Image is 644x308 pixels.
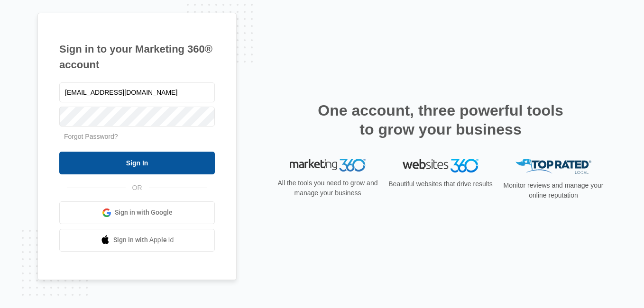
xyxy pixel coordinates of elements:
[126,183,149,193] span: OR
[290,159,366,172] img: Marketing 360
[515,159,591,174] img: Top Rated Local
[403,159,478,172] img: Websites 360
[59,41,215,72] h1: Sign in to your Marketing 360® account
[115,208,173,217] span: Sign in with Google
[113,235,174,245] span: Sign in with Apple Id
[59,152,215,174] input: Sign In
[315,101,566,139] h2: One account, three powerful tools to grow your business
[59,82,215,102] input: Email
[59,201,215,224] a: Sign in with Google
[275,178,381,198] p: All the tools you need to grow and manage your business
[387,179,494,189] p: Beautiful websites that drive results
[64,133,118,140] a: Forgot Password?
[500,181,607,200] p: Monitor reviews and manage your online reputation
[59,229,215,252] a: Sign in with Apple Id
